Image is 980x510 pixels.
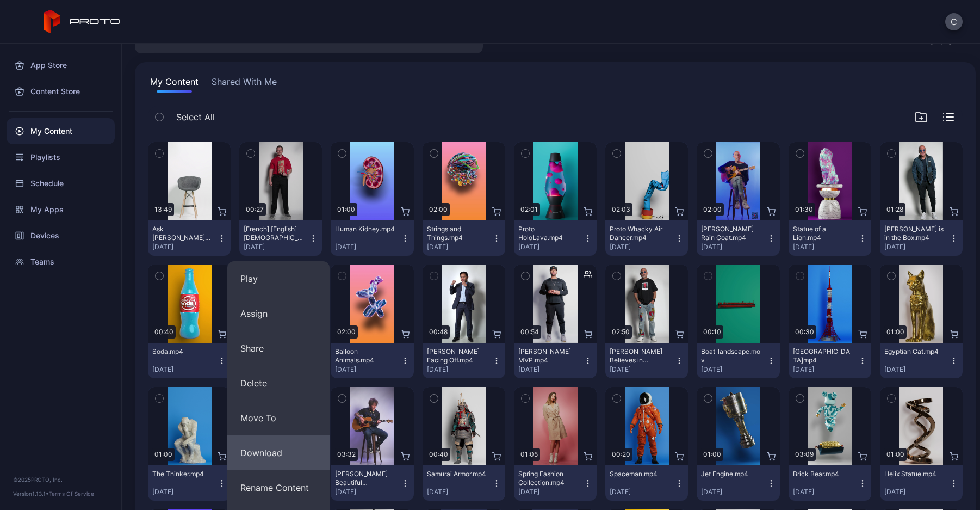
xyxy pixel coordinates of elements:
[610,470,669,478] div: Spaceman.mp4
[7,249,115,275] a: Teams
[514,220,597,256] button: Proto HoloLava.mp4[DATE]
[610,243,675,251] div: [DATE]
[152,365,218,374] div: [DATE]
[884,347,944,356] div: Egyptian Cat.mp4
[176,110,215,124] span: Select All
[427,365,492,374] div: [DATE]
[793,243,858,251] div: [DATE]
[793,365,858,374] div: [DATE]
[427,470,487,478] div: Samurai Armor.mp4
[793,488,858,496] div: [DATE]
[227,296,330,331] button: Assign
[789,343,871,378] button: [GEOGRAPHIC_DATA]mp4[DATE]
[605,343,688,378] button: [PERSON_NAME] Believes in Proto.mp4[DATE]
[152,243,218,251] div: [DATE]
[335,488,400,496] div: [DATE]
[945,13,963,30] button: C
[152,225,212,242] div: Ask Tim Draper Anything.mp4
[13,490,49,497] span: Version 1.13.1 •
[7,196,115,223] a: My Apps
[244,225,303,242] div: [French] [English] Chick-fil-a Favorites
[7,144,115,170] a: Playlists
[209,75,279,93] button: Shared With Me
[239,220,322,256] button: [French] [English] [DEMOGRAPHIC_DATA]-fil-a Favorites[DATE]
[423,465,505,501] button: Samurai Armor.mp4[DATE]
[7,118,115,144] a: My Content
[514,343,597,378] button: [PERSON_NAME] MVP.mp4[DATE]
[880,220,963,256] button: [PERSON_NAME] is in the Box.mp4[DATE]
[610,365,675,374] div: [DATE]
[884,488,950,496] div: [DATE]
[13,475,108,484] div: © 2025 PROTO, Inc.
[884,243,950,251] div: [DATE]
[793,470,853,478] div: Brick Bear.mp4
[427,225,487,242] div: Strings and Things.mp4
[610,225,669,242] div: Proto Whacky Air Dancer.mp4
[7,170,115,196] a: Schedule
[331,220,413,256] button: Human Kidney.mp4[DATE]
[884,470,944,478] div: Helix Statue.mp4
[427,488,492,496] div: [DATE]
[152,470,212,478] div: The Thinker.mp4
[335,470,395,487] div: Billy Morrison's Beautiful Disaster.mp4
[148,343,231,378] button: Soda.mp4[DATE]
[152,488,218,496] div: [DATE]
[697,220,779,256] button: [PERSON_NAME] Rain Coat.mp4[DATE]
[514,465,597,501] button: Spring Fashion Collection.mp4[DATE]
[701,225,761,242] div: Ryan Pollie's Rain Coat.mp4
[335,243,400,251] div: [DATE]
[518,225,578,242] div: Proto HoloLava.mp4
[148,465,231,501] button: The Thinker.mp4[DATE]
[610,347,669,365] div: Howie Mandel Believes in Proto.mp4
[244,243,309,251] div: [DATE]
[610,488,675,496] div: [DATE]
[884,225,944,242] div: Howie Mandel is in the Box.mp4
[152,347,212,356] div: Soda.mp4
[697,343,779,378] button: Boat_landscape.mov[DATE]
[49,490,94,497] a: Terms Of Service
[793,347,853,365] div: Tokyo Tower.mp4
[227,331,330,366] button: Share
[697,465,779,501] button: Jet Engine.mp4[DATE]
[701,347,761,365] div: Boat_landscape.mov
[518,243,584,251] div: [DATE]
[423,220,505,256] button: Strings and Things.mp4[DATE]
[227,261,330,296] button: Play
[701,365,766,374] div: [DATE]
[880,343,963,378] button: Egyptian Cat.mp4[DATE]
[793,225,853,242] div: Statue of a Lion.mp4
[518,488,584,496] div: [DATE]
[7,52,115,78] a: App Store
[880,465,963,501] button: Helix Statue.mp4[DATE]
[331,343,413,378] button: Balloon Animals.mp4[DATE]
[701,470,761,478] div: Jet Engine.mp4
[518,470,578,487] div: Spring Fashion Collection.mp4
[423,343,505,378] button: [PERSON_NAME] Facing Off.mp4[DATE]
[789,220,871,256] button: Statue of a Lion.mp4[DATE]
[427,243,492,251] div: [DATE]
[331,465,413,501] button: [PERSON_NAME] Beautiful Disaster.mp4[DATE]
[701,243,766,251] div: [DATE]
[518,365,584,374] div: [DATE]
[605,465,688,501] button: Spaceman.mp4[DATE]
[148,220,231,256] button: Ask [PERSON_NAME] Anything.mp4[DATE]
[884,365,950,374] div: [DATE]
[605,220,688,256] button: Proto Whacky Air Dancer.mp4[DATE]
[789,465,871,501] button: Brick Bear.mp4[DATE]
[148,75,201,93] button: My Content
[335,365,400,374] div: [DATE]
[7,223,115,249] a: Devices
[227,401,330,435] button: Move To
[227,470,330,505] button: Rename Content
[227,366,330,401] button: Delete
[335,225,395,234] div: Human Kidney.mp4
[7,78,115,105] a: Content Store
